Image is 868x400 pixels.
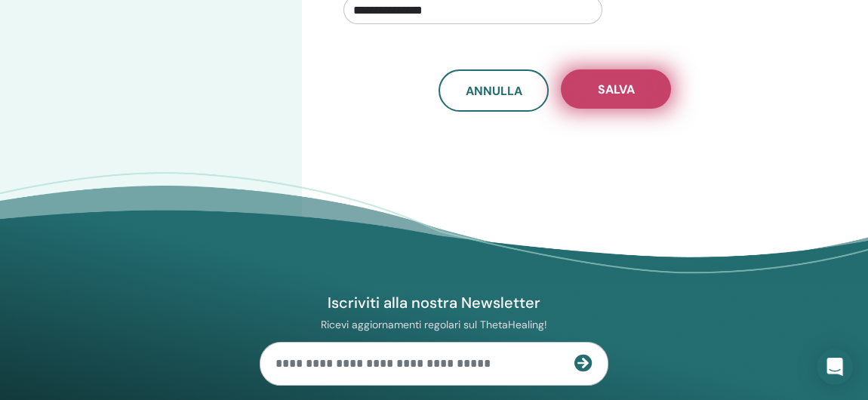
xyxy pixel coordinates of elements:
[466,83,522,99] span: Annulla
[439,69,549,112] a: Annulla
[598,82,635,97] span: Salva
[260,318,608,331] p: Ricevi aggiornamenti regolari sul ThetaHealing!
[817,349,853,385] div: Apri Intercom Messenger
[561,69,671,109] button: Salva
[260,293,608,312] h4: Iscriviti alla nostra Newsletter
